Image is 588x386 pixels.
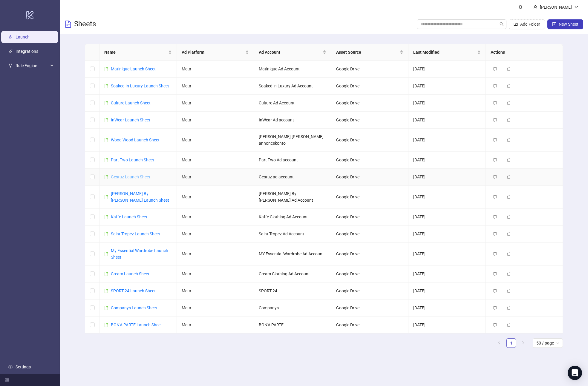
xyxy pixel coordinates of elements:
td: Meta [177,226,254,243]
span: copy [493,306,497,310]
td: Google Drive [331,169,409,186]
a: Integrations [16,49,38,54]
a: Cream Launch Sheet [111,271,149,276]
span: file [104,272,108,276]
td: [PERSON_NAME] By [PERSON_NAME] Ad Account [254,186,331,209]
span: file [104,195,108,199]
th: Name [99,44,177,61]
span: right [521,341,525,345]
td: Google Drive [331,282,409,299]
td: [DATE] [408,299,486,316]
button: New Sheet [547,19,583,29]
span: copy [493,195,497,199]
td: Meta [177,152,254,169]
span: delete [507,252,511,256]
li: Next Page [518,338,528,348]
span: copy [493,84,497,88]
td: [DATE] [408,169,486,186]
span: delete [507,175,511,179]
span: copy [493,175,497,179]
span: file [104,101,108,105]
span: delete [507,118,511,122]
td: [DATE] [408,78,486,95]
span: delete [507,306,511,310]
span: delete [507,101,511,105]
span: copy [493,289,497,293]
td: Meta [177,243,254,265]
td: Meta [177,129,254,152]
span: copy [493,232,497,236]
span: copy [493,67,497,71]
span: Asset Source [336,49,399,55]
a: Kaffe Launch Sheet [111,214,147,219]
td: [DATE] [408,95,486,112]
td: Matinique Ad Account [254,61,331,78]
a: Culture Launch Sheet [111,101,151,105]
span: Name [104,49,167,55]
li: 1 [506,338,516,348]
a: Matinique Launch Sheet [111,67,156,71]
li: Previous Page [494,338,504,348]
div: Open Intercom Messenger [568,366,582,380]
span: delete [507,67,511,71]
span: Ad Platform [182,49,244,55]
td: Culture Ad Account [254,95,331,112]
span: copy [493,272,497,276]
td: Google Drive [331,243,409,265]
td: Google Drive [331,226,409,243]
span: Last Modified [413,49,476,55]
div: [PERSON_NAME] [538,4,574,10]
span: delete [507,84,511,88]
td: [DATE] [408,226,486,243]
a: [PERSON_NAME] By [PERSON_NAME] Launch Sheet [111,191,169,203]
td: Meta [177,95,254,112]
span: Rule Engine [16,60,48,72]
span: bell [518,5,523,9]
td: Cream Clothing Ad Account [254,265,331,282]
td: Meta [177,209,254,226]
span: New Sheet [559,22,578,27]
span: user [533,5,538,9]
td: Google Drive [331,299,409,316]
td: Meta [177,282,254,299]
td: Meta [177,169,254,186]
th: Last Modified [408,44,486,61]
span: delete [507,138,511,142]
span: file [104,215,108,219]
span: left [497,341,501,345]
td: InWear Ad account [254,112,331,129]
th: Ad Platform [177,44,254,61]
td: [DATE] [408,243,486,265]
a: Launch [16,35,30,39]
a: Wood Wood Launch Sheet [111,138,160,142]
span: file [104,232,108,236]
td: [DATE] [408,282,486,299]
span: copy [493,118,497,122]
th: Asset Source [331,44,409,61]
span: delete [507,272,511,276]
a: SPORT 24 Launch Sheet [111,288,156,293]
td: [DATE] [408,152,486,169]
span: delete [507,215,511,219]
span: copy [493,252,497,256]
button: right [518,338,528,348]
span: file [104,138,108,142]
td: Companys [254,299,331,316]
td: [DATE] [408,129,486,152]
span: file [104,306,108,310]
td: Meta [177,61,254,78]
a: Companys Launch Sheet [111,305,157,310]
td: Google Drive [331,152,409,169]
span: delete [507,323,511,327]
button: left [494,338,504,348]
td: Google Drive [331,95,409,112]
td: [DATE] [408,61,486,78]
span: copy [493,323,497,327]
td: Meta [177,265,254,282]
span: menu-fold [5,378,9,382]
span: copy [493,101,497,105]
td: Google Drive [331,186,409,209]
span: file [104,118,108,122]
td: [DATE] [408,209,486,226]
a: Part Two Launch Sheet [111,158,154,162]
